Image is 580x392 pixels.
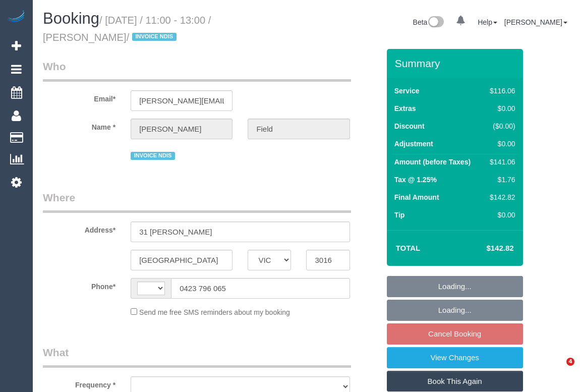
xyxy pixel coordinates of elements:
label: Name * [35,119,123,132]
div: $0.00 [486,103,515,114]
div: $141.06 [486,157,515,167]
div: $1.76 [486,175,515,185]
img: Automaid Logo [6,10,26,24]
div: $142.82 [486,192,515,202]
a: [PERSON_NAME] [504,18,567,26]
div: $0.00 [486,210,515,220]
input: First Name* [131,119,233,139]
span: / [127,32,180,43]
label: Tip [394,210,405,220]
legend: What [43,345,351,368]
label: Frequency * [35,376,123,390]
span: 4 [566,358,574,366]
span: INVOICE NDIS [131,152,175,160]
div: $116.06 [486,86,515,96]
small: / [DATE] / 11:00 - 13:00 / [PERSON_NAME] [43,15,211,43]
span: Send me free SMS reminders about my booking [139,308,290,316]
span: Booking [43,10,99,27]
a: Book This Again [387,371,523,392]
label: Phone* [35,278,123,292]
div: ($0.00) [486,121,515,131]
input: Last Name* [248,119,350,139]
h3: Summary [395,58,518,69]
label: Service [394,86,420,96]
label: Discount [394,121,425,131]
input: Phone* [171,278,350,299]
label: Amount (before Taxes) [394,157,471,167]
label: Tax @ 1.25% [394,175,437,185]
label: Email* [35,90,123,104]
input: Post Code* [306,250,350,270]
a: Help [478,18,497,26]
legend: Who [43,59,351,82]
label: Adjustment [394,139,433,149]
input: Email* [131,90,233,111]
a: Beta [413,18,444,26]
a: View Changes [387,347,523,368]
iframe: Intercom live chat [546,358,570,382]
label: Extras [394,103,416,114]
h4: $142.82 [456,244,513,253]
span: INVOICE NDIS [132,33,177,41]
img: New interface [427,16,444,29]
label: Final Amount [394,192,439,202]
legend: Where [43,190,351,213]
input: Suburb* [131,250,233,270]
strong: Total [396,244,421,252]
div: $0.00 [486,139,515,149]
label: Address* [35,221,123,235]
